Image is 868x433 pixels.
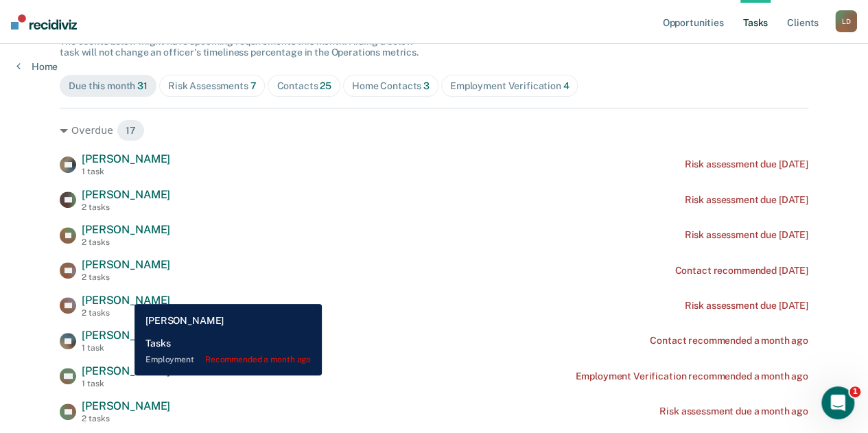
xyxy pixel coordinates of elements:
[684,194,808,206] div: Risk assessment due [DATE]
[675,265,808,277] div: Contact recommended [DATE]
[82,272,170,282] div: 2 tasks
[82,167,170,176] div: 1 task
[82,379,170,388] div: 1 task
[650,335,808,347] div: Contact recommended a month ago
[849,386,860,397] span: 1
[82,294,170,307] span: [PERSON_NAME]
[16,60,58,73] a: Home
[69,80,148,92] div: Due this month
[82,308,170,318] div: 2 tasks
[82,399,170,412] span: [PERSON_NAME]
[659,406,808,417] div: Risk assessment due a month ago
[250,80,257,91] span: 7
[117,119,145,141] span: 17
[11,14,77,30] img: Recidiviz
[423,80,430,91] span: 3
[82,152,170,165] span: [PERSON_NAME]
[137,80,148,91] span: 31
[82,223,170,236] span: [PERSON_NAME]
[82,258,170,271] span: [PERSON_NAME]
[82,329,170,342] span: [PERSON_NAME]
[60,36,419,58] span: The clients below might have upcoming requirements this month. Hiding a below task will not chang...
[82,343,170,353] div: 1 task
[352,80,430,92] div: Home Contacts
[82,237,170,247] div: 2 tasks
[277,80,331,92] div: Contacts
[82,414,170,423] div: 2 tasks
[82,364,170,377] span: [PERSON_NAME]
[684,300,808,312] div: Risk assessment due [DATE]
[684,229,808,241] div: Risk assessment due [DATE]
[320,80,331,91] span: 25
[450,80,570,92] div: Employment Verification
[835,10,857,32] button: LD
[563,80,570,91] span: 4
[82,188,170,201] span: [PERSON_NAME]
[60,119,808,141] div: Overdue 17
[168,80,257,92] div: Risk Assessments
[684,159,808,170] div: Risk assessment due [DATE]
[575,371,808,382] div: Employment Verification recommended a month ago
[835,10,857,32] div: L D
[82,202,170,212] div: 2 tasks
[821,386,854,419] iframe: Intercom live chat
